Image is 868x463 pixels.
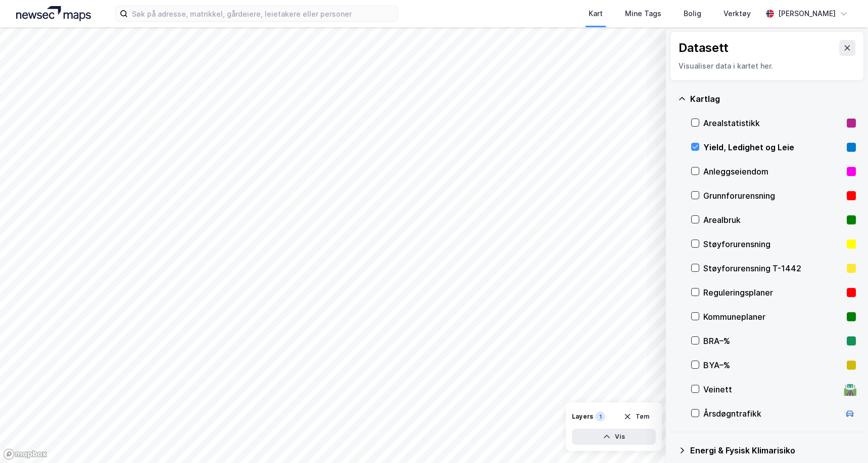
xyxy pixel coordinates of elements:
div: 🛣️ [843,383,857,396]
div: Mine Tags [625,8,661,20]
div: [PERSON_NAME] [778,8,836,20]
div: Datasett [679,40,729,56]
div: Årsdøgntrafikk [703,408,840,420]
div: Energi & Fysisk Klimarisiko [690,444,856,456]
div: Støyforurensning [703,238,843,250]
div: Arealstatistikk [703,117,843,129]
div: Anleggseiendom [703,165,843,178]
div: Verktøy [724,8,751,20]
div: Visualiser data i kartet her. [679,60,855,72]
iframe: Chat Widget [817,415,868,463]
div: BRA–% [703,335,843,347]
div: BYA–% [703,359,843,371]
button: Vis [572,429,656,445]
div: Støyforurensning T-1442 [703,262,843,274]
div: Kart [589,8,603,20]
div: Bolig [684,8,701,20]
div: Reguleringsplaner [703,286,843,299]
input: Søk på adresse, matrikkel, gårdeiere, leietakere eller personer [128,6,398,21]
div: Yield, Ledighet og Leie [703,141,843,153]
button: Tøm [617,409,656,425]
div: Arealbruk [703,214,843,226]
a: Mapbox homepage [3,448,47,460]
div: Kartlag [690,93,856,105]
img: logo.a4113a55bc3d86da70a041830d287a7e.svg [16,6,91,21]
div: Veinett [703,383,840,395]
div: Kontrollprogram for chat [817,415,868,463]
div: Grunnforurensning [703,190,843,202]
div: 1 [595,412,605,422]
div: Layers [572,413,593,421]
div: Kommuneplaner [703,311,843,323]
